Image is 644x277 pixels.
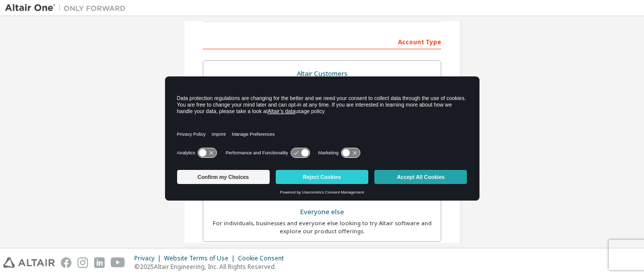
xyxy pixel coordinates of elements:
div: Cookie Consent [238,254,290,262]
img: youtube.svg [111,257,125,268]
div: Everyone else [209,205,435,219]
img: linkedin.svg [94,257,105,268]
img: Altair One [5,3,131,13]
p: © 2025 Altair Engineering, Inc. All Rights Reserved. [134,262,290,271]
div: For individuals, businesses and everyone else looking to try Altair software and explore our prod... [209,219,435,235]
div: Account Type [203,33,441,49]
img: instagram.svg [77,257,88,268]
img: facebook.svg [61,257,71,268]
div: Altair Customers [209,67,435,81]
img: altair_logo.svg [3,257,55,268]
div: Privacy [134,254,164,262]
div: Website Terms of Use [164,254,238,262]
